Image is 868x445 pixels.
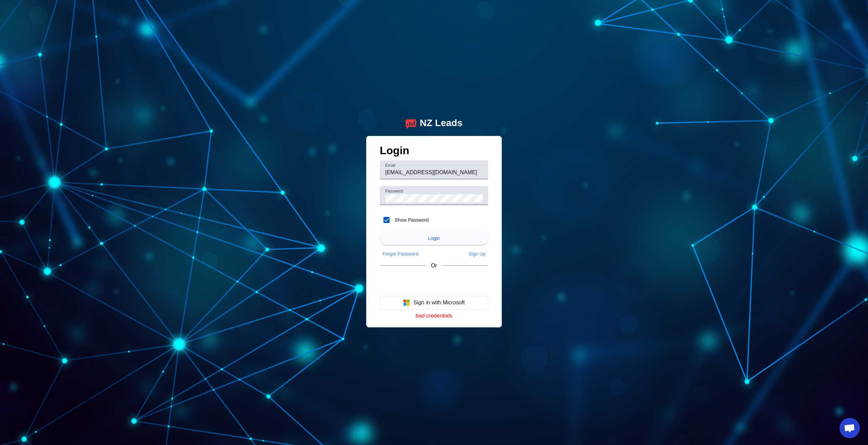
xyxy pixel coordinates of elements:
img: logo [406,118,416,129]
div: bad credentials [380,313,488,319]
span: Login [428,236,440,241]
button: Sign in with Microsoft [380,296,488,309]
a: Open chat [840,418,860,438]
h1: Login [380,144,488,160]
mat-label: Password [385,189,403,193]
div: NZ Leads [420,118,462,129]
mat-label: Email [385,163,395,167]
span: Forgot Password [382,251,418,257]
iframe: Sign in with Google Button [376,275,492,290]
img: Microsoft logo [403,299,410,306]
a: logoNZ Leads [406,118,462,129]
label: Show Password [393,217,429,223]
span: Sign Up [469,251,486,257]
button: Login [380,231,488,245]
span: Or [431,263,437,269]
